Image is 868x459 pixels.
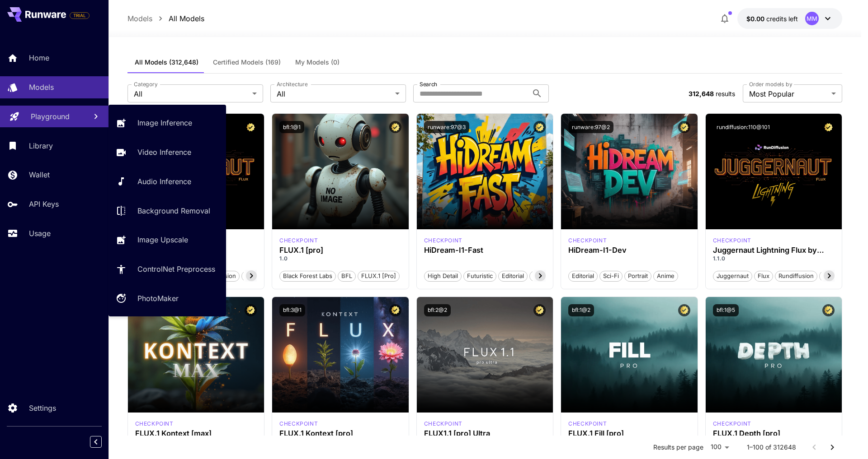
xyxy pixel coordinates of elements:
h3: FLUX.1 [pro] [279,246,401,255]
p: API Keys [29,199,59,209]
button: rundiffusion:110@101 [713,121,774,133]
h3: FLUX.1 Fill [pro] [568,429,690,438]
button: runware:97@2 [568,121,613,133]
h3: HiDream-I1-Fast [424,246,546,255]
p: Image Upscale [137,234,188,245]
button: bfl:2@2 [424,304,451,316]
span: BFL [338,272,355,281]
button: Certified Model – Vetted for best performance and includes a commercial license. [245,121,257,133]
p: Playground [31,111,70,122]
p: 1–100 of 312648 [747,443,796,452]
p: checkpoint [279,420,318,428]
span: Black Forest Labs [280,272,335,281]
div: Collapse sidebar [97,434,108,450]
button: runware:97@3 [424,121,469,133]
span: High Detail [425,272,461,281]
div: 100 [707,440,732,454]
button: bfl:1@1 [279,121,304,133]
p: checkpoint [424,236,462,245]
span: All Models (312,648) [135,58,198,66]
button: Certified Model – Vetted for best performance and includes a commercial license. [389,304,401,316]
p: All Models [169,13,204,24]
button: bfl:1@2 [568,304,594,316]
button: Collapse sidebar [90,436,102,448]
p: Background Removal [137,205,210,216]
button: Certified Model – Vetted for best performance and includes a commercial license. [533,121,546,133]
p: ControlNet Preprocess [137,264,215,274]
span: flux [755,272,773,281]
div: HiDream Dev [568,236,607,245]
span: Certified Models (169) [213,58,281,66]
span: juggernaut [713,272,752,281]
button: Certified Model – Vetted for best performance and includes a commercial license. [245,304,257,316]
span: pro [242,272,258,281]
span: TRIAL [70,12,89,19]
p: checkpoint [568,236,607,245]
a: Video Inference [108,141,226,163]
span: schnell [820,272,846,281]
button: bfl:3@1 [279,304,305,316]
span: All [277,88,392,99]
p: checkpoint [713,420,751,428]
img: no-image-qHGxvh9x.jpeg [272,114,409,229]
label: Order models by [749,80,792,88]
span: Portrait [625,272,651,281]
span: Colorful [530,272,559,281]
label: Search [420,80,437,88]
span: $0.00 [746,15,766,23]
span: Futuristic [464,272,496,281]
p: PhotoMaker [137,293,179,304]
div: MM [805,12,819,25]
div: FLUX.1 D [713,236,751,245]
button: Certified Model – Vetted for best performance and includes a commercial license. [678,121,690,133]
a: Image Inference [108,112,226,134]
span: Sci-Fi [600,272,622,281]
span: All [134,88,249,99]
h3: FLUX.1 Kontext [pro] [279,429,401,438]
span: credits left [766,15,798,23]
span: My Models (0) [295,58,340,66]
span: FLUX.1 [pro] [358,272,399,281]
button: Go to next page [823,438,841,456]
span: Most Popular [749,88,828,99]
p: Video Inference [137,147,191,158]
p: Models [127,13,152,24]
p: Home [29,52,49,63]
p: checkpoint [135,420,174,428]
a: Background Removal [108,199,226,222]
div: fluxpro [713,420,751,428]
div: fluxpro [568,420,607,428]
span: Editorial [499,272,527,281]
p: Wallet [29,169,50,180]
p: 1.1.0 [713,255,835,263]
h3: Juggernaut Lightning Flux by RunDiffusion [713,246,835,255]
p: Usage [29,228,51,239]
span: Add your payment card to enable full platform functionality. [70,10,90,21]
button: Certified Model – Vetted for best performance and includes a commercial license. [678,304,690,316]
span: Editorial [569,272,597,281]
button: $0.00 [737,8,842,29]
a: ControlNet Preprocess [108,258,226,280]
span: Anime [654,272,678,281]
button: Certified Model – Vetted for best performance and includes a commercial license. [389,121,401,133]
p: Library [29,140,53,151]
a: Audio Inference [108,171,226,193]
button: bfl:1@5 [713,304,739,316]
button: Certified Model – Vetted for best performance and includes a commercial license. [822,304,835,316]
div: FLUX1.1 [pro] Ultra [424,429,546,438]
div: FLUX.1 Kontext [max] [135,420,174,428]
h3: FLUX.1 Depth [pro] [713,429,835,438]
p: Audio Inference [137,176,191,187]
h3: FLUX.1 Kontext [max] [135,429,257,438]
label: Architecture [277,80,307,88]
button: Certified Model – Vetted for best performance and includes a commercial license. [533,304,546,316]
p: Models [29,82,54,93]
div: FLUX.1 Kontext [pro] [279,420,318,428]
p: Results per page [653,443,703,452]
